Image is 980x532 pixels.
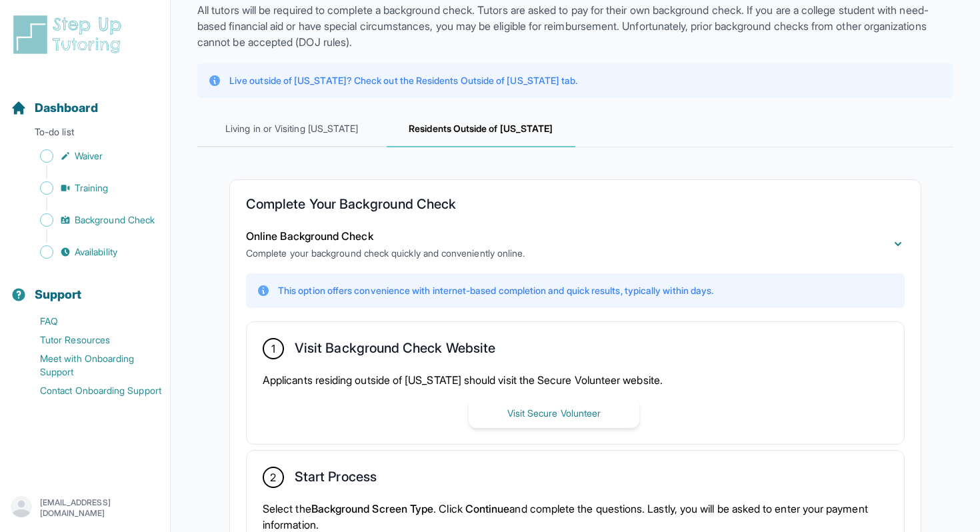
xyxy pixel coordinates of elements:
[35,285,82,304] span: Support
[75,149,103,163] span: Waiver
[40,497,159,519] p: [EMAIL_ADDRESS][DOMAIN_NAME]
[11,331,170,349] a: Tutor Resources
[295,469,377,490] h2: Start Process
[11,243,170,261] a: Availability
[295,340,495,361] h2: Visit Background Check Website
[11,13,129,56] img: logo
[75,213,155,227] span: Background Check
[75,245,117,259] span: Availability
[5,77,165,123] button: Dashboard
[11,349,170,381] a: Meet with Onboarding Support
[387,111,576,147] span: Residents Outside of [US_STATE]
[11,147,170,165] a: Waiver
[263,372,888,388] p: Applicants residing outside of [US_STATE] should visit the Secure Volunteer website.
[311,502,434,515] span: Background Screen Type
[246,228,905,260] button: Online Background CheckComplete your background check quickly and conveniently online.
[11,381,170,400] a: Contact Onboarding Support
[75,181,109,195] span: Training
[465,502,510,515] span: Continue
[469,406,639,419] a: Visit Secure Volunteer
[246,229,373,243] span: Online Background Check
[246,196,905,217] h2: Complete Your Background Check
[11,496,159,520] button: [EMAIL_ADDRESS][DOMAIN_NAME]
[229,74,577,87] p: Live outside of [US_STATE]? Check out the Residents Outside of [US_STATE] tab.
[11,99,98,117] a: Dashboard
[5,125,165,144] p: To-do list
[271,341,275,357] span: 1
[246,247,525,260] p: Complete your background check quickly and conveniently online.
[270,469,276,485] span: 2
[278,284,713,297] p: This option offers convenience with internet-based completion and quick results, typically within...
[11,312,170,331] a: FAQ
[11,179,170,197] a: Training
[197,111,953,147] nav: Tabs
[197,2,953,50] p: All tutors will be required to complete a background check. Tutors are asked to pay for their own...
[197,111,387,147] span: Living in or Visiting [US_STATE]
[5,264,165,309] button: Support
[11,211,170,229] a: Background Check
[469,399,639,428] button: Visit Secure Volunteer
[35,99,98,117] span: Dashboard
